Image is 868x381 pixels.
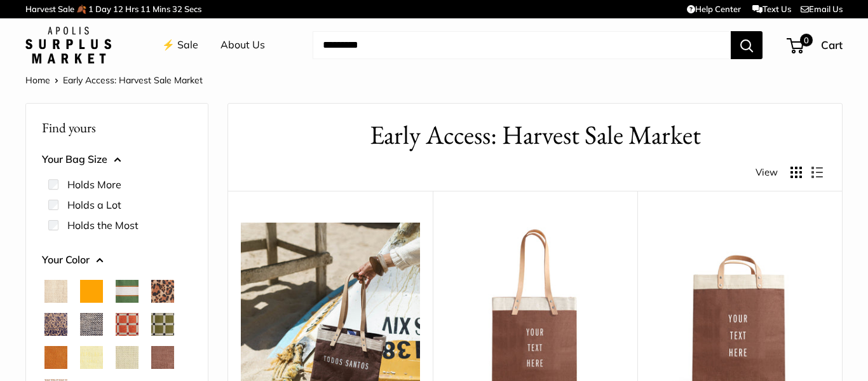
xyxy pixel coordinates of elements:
[95,4,111,14] span: Day
[756,163,778,181] span: View
[220,36,265,55] a: About Us
[63,74,203,86] span: Early Access: Harvest Sale Market
[42,251,192,270] button: Your Color
[113,4,123,14] span: 12
[80,280,103,303] button: Orange
[247,116,823,154] h1: Early Access: Harvest Sale Market
[800,34,813,46] span: 0
[731,31,763,59] button: Search
[116,313,139,336] button: Chenille Window Brick
[44,346,67,369] button: Cognac
[172,4,182,14] span: 32
[67,197,121,212] label: Holds a Lot
[151,280,174,303] button: Cheetah
[44,313,67,336] button: Blue Porcelain
[140,4,151,14] span: 11
[125,4,139,14] span: Hrs
[162,36,198,55] a: ⚡️ Sale
[25,72,203,88] nav: Breadcrumb
[67,177,121,192] label: Holds More
[151,346,174,369] button: Mustang
[67,218,139,233] label: Holds the Most
[116,346,139,369] button: Mint Sorbet
[811,167,823,178] button: Display products as list
[687,4,741,14] a: Help Center
[80,346,103,369] button: Daisy
[752,4,791,14] a: Text Us
[80,313,103,336] button: Chambray
[821,38,843,52] span: Cart
[788,35,843,55] a: 0 Cart
[42,115,192,140] p: Find yours
[88,4,93,14] span: 1
[116,280,139,303] button: Court Green
[153,4,170,14] span: Mins
[42,150,192,169] button: Your Bag Size
[801,4,843,14] a: Email Us
[790,167,802,178] button: Display products as grid
[313,31,731,59] input: Search...
[151,313,174,336] button: Chenille Window Sage
[25,74,50,86] a: Home
[44,280,67,303] button: Natural
[25,27,111,64] img: Apolis: Surplus Market
[184,4,201,14] span: Secs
